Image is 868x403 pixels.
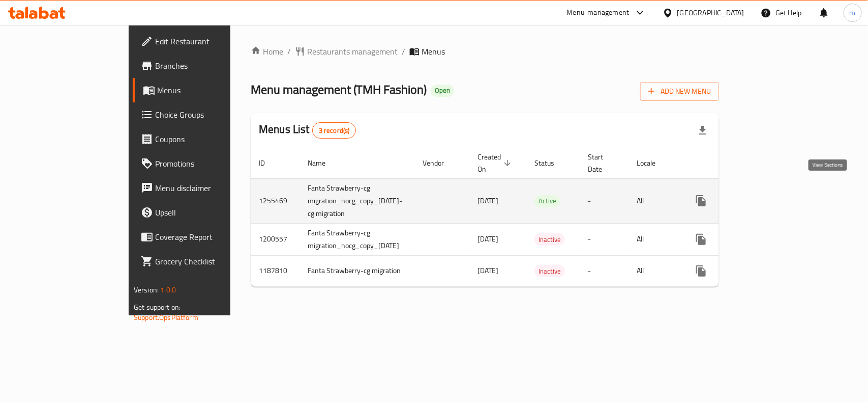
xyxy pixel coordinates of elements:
span: Coupons [155,133,265,145]
a: Upsell [133,200,274,225]
li: / [402,45,405,58]
button: more [689,259,713,283]
a: Restaurants management [295,45,398,58]
td: All [628,255,681,286]
span: Promotions [155,157,265,170]
td: Fanta Strawberry-cg migration_nocg_copy_[DATE]-cg migration [300,178,414,223]
td: Fanta Strawberry-cg migration [300,255,414,286]
table: enhanced table [251,148,795,287]
a: Support.OpsPlatform [134,311,198,324]
span: Vendor [423,157,457,169]
span: Name [308,157,339,169]
span: Version: [134,283,159,297]
span: Start Date [588,151,616,175]
div: Total records count [312,122,356,139]
button: Add New Menu [640,82,719,101]
div: Open [431,85,454,97]
span: Edit Restaurant [155,35,265,47]
span: Coverage Report [155,231,265,243]
button: more [689,227,713,252]
div: [GEOGRAPHIC_DATA] [677,7,744,18]
button: Change Status [713,189,738,213]
span: Restaurants management [307,45,398,58]
li: / [287,45,291,58]
td: 1255469 [251,178,300,223]
th: Actions [681,148,795,179]
span: Inactive [534,265,565,277]
a: Choice Groups [133,102,274,127]
span: Menus [157,84,265,96]
a: Branches [133,53,274,78]
span: [DATE] [477,194,498,207]
div: Inactive [534,233,565,246]
span: Upsell [155,206,265,219]
div: Active [534,195,560,207]
span: ID [259,157,278,169]
span: Open [431,86,454,95]
span: Status [534,157,567,169]
span: Inactive [534,234,565,246]
span: Menu disclaimer [155,182,265,194]
button: Change Status [713,227,738,252]
span: Created On [477,151,514,175]
td: All [628,178,681,223]
span: 1.0.0 [160,283,176,297]
span: Branches [155,60,265,72]
a: Promotions [133,151,274,176]
td: - [580,223,628,255]
a: Menu disclaimer [133,176,274,200]
a: Coverage Report [133,225,274,249]
nav: breadcrumb [251,45,719,58]
td: - [580,178,628,223]
div: Menu-management [567,7,630,19]
td: - [580,255,628,286]
span: [DATE] [477,264,498,277]
span: Choice Groups [155,109,265,121]
a: Grocery Checklist [133,249,274,274]
a: Coupons [133,127,274,151]
span: m [850,7,856,18]
span: Get support on: [134,301,181,314]
td: Fanta Strawberry-cg migration_nocg_copy_[DATE] [300,223,414,255]
span: 3 record(s) [313,126,356,136]
span: Locale [637,157,669,169]
h2: Menus List [259,122,356,139]
td: 1187810 [251,255,300,286]
button: more [689,189,713,213]
span: [DATE] [477,232,498,246]
span: Add New Menu [648,85,711,98]
a: Edit Restaurant [133,29,274,53]
span: Menu management ( TMH Fashion ) [251,78,427,101]
a: Menus [133,78,274,102]
div: Inactive [534,265,565,277]
td: 1200557 [251,223,300,255]
span: Grocery Checklist [155,255,265,267]
span: Active [534,195,560,207]
div: Export file [691,118,715,143]
td: All [628,223,681,255]
span: Menus [422,45,445,58]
